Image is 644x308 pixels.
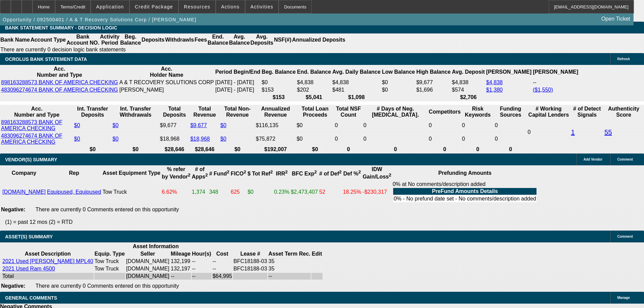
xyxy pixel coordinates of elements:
[462,119,494,132] td: 0
[1,207,25,212] b: Negative:
[296,133,334,145] td: $0
[256,146,296,153] th: $192,007
[190,136,210,142] a: $18,968
[292,33,345,46] th: Annualized Deposits
[194,33,207,46] th: Fees
[462,146,494,153] th: 0
[112,146,159,153] th: $0
[25,251,71,257] b: Asset Description
[1,119,62,131] a: 898163288573 BANK OF AMERICA CHECKING
[332,87,381,93] td: $481
[5,157,57,162] span: VENDOR(S) SUMMARY
[296,119,334,132] td: $0
[247,171,273,176] b: $ Tot Ref
[334,105,362,118] th: Sum of the Total NSF Count and Total Overdraft Fee Count from Ocrolus
[268,251,310,257] b: Asset Term Rec.
[486,87,503,93] a: $1,380
[192,251,211,257] b: Hour(s)
[184,4,210,9] span: Resources
[452,94,485,101] th: $2,706
[191,181,208,203] td: 1,374
[452,87,485,93] td: $574
[94,258,125,265] td: Tow Truck
[532,79,578,86] td: --
[170,273,191,280] td: --
[94,251,125,257] th: Equip. Type
[113,122,119,128] a: $0
[12,170,37,176] b: Company
[165,33,194,46] th: Withdrawls
[297,94,331,101] th: $5,041
[332,94,381,101] th: $1,098
[452,66,485,78] th: Avg. Deposit
[5,25,117,30] span: Bank Statement Summary - Decision Logic
[1,66,118,78] th: Acc. Number and Type
[292,171,317,176] b: BFC Exp
[212,265,233,272] td: --
[332,66,381,78] th: Avg. Daily Balance
[617,235,633,238] span: Comment
[416,79,451,86] td: $9,677
[233,258,267,264] span: BFC18188-03
[245,0,279,13] button: Activities
[190,105,219,118] th: Total Revenue
[247,181,273,203] td: $0
[215,79,261,86] td: [DATE] - [DATE]
[297,79,331,86] td: $4,838
[119,79,214,86] td: A & T RECOVERY SOLUTIONS CORP
[617,296,630,300] span: Manage
[462,105,494,118] th: Risk Keywords
[74,122,80,128] a: $0
[2,266,55,271] a: 2021 Used Ram 4500
[392,181,537,203] div: 0% at No comments/description added
[227,169,229,174] sup: 2
[220,122,226,128] a: $0
[1,105,73,118] th: Acc. Number and Type
[334,146,362,153] th: 0
[362,181,392,203] td: -$230,317
[617,57,630,61] span: Refresh
[5,295,57,301] span: GENERAL COMMENTS
[231,171,246,176] b: FICO
[2,258,93,264] a: 2021 Used [PERSON_NAME] MPL40
[495,105,527,118] th: Funding Sources
[495,119,527,132] td: 0
[319,171,341,176] b: # of Def
[382,79,415,86] td: $0
[273,33,292,46] th: NSF(#)
[69,170,79,176] b: Rep
[66,33,100,46] th: Bank Account NO.
[319,181,342,203] td: 52
[212,273,233,280] td: $64,995
[102,170,160,176] b: Asset Equipment Type
[192,258,212,265] td: --
[268,273,311,280] td: --
[30,33,66,46] th: Account Type
[160,146,189,153] th: $28,646
[358,169,361,174] sup: 2
[205,172,208,177] sup: 2
[192,265,212,272] td: --
[617,158,633,161] span: Comment
[47,189,101,195] a: Equipused, Equipused
[231,181,247,203] td: 625
[1,133,62,145] a: 483096274674 BANK OF AMERICA CHECKING
[170,265,191,272] td: 132,197
[256,105,296,118] th: Annualized Revenue
[2,189,46,195] a: [DOMAIN_NAME]
[363,119,428,132] td: 0
[495,146,527,153] th: 0
[438,170,492,176] b: Prefunding Amounts
[5,56,87,62] span: OCROLUS BANK STATEMENT DATA
[216,251,229,257] b: Cost
[311,251,322,257] th: Edit
[215,87,261,93] td: [DATE] - [DATE]
[583,158,602,161] span: Add Vendor
[363,146,428,153] th: 0
[240,251,260,257] b: Lease #
[416,66,451,78] th: High Balance
[332,79,381,86] td: $4,838
[160,105,189,118] th: Total Deposits
[74,105,112,118] th: Int. Transfer Deposits
[170,258,191,265] td: 132,199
